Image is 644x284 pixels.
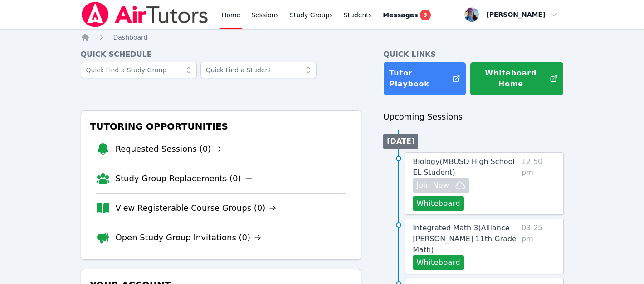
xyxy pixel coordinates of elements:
h3: Tutoring Opportunities [88,118,354,135]
a: Study Group Replacements (0) [116,172,252,185]
h3: Upcoming Sessions [383,110,563,123]
span: Join Now [416,180,449,191]
a: Requested Sessions (0) [116,143,222,155]
span: Dashboard [113,34,148,41]
span: 12:50 pm [522,156,556,211]
button: Whiteboard [413,255,464,270]
nav: Breadcrumb [81,33,564,42]
a: Biology(MBUSD High School EL Student) [413,156,518,178]
span: Integrated Math 3 ( Alliance [PERSON_NAME] 11th Grade Math ) [413,224,517,254]
button: Whiteboard Home [470,62,563,95]
img: Air Tutors [81,2,209,27]
h4: Quick Links [383,49,563,60]
a: Integrated Math 3(Alliance [PERSON_NAME] 11th Grade Math) [413,223,518,255]
li: [DATE] [383,134,418,149]
a: Open Study Group Invitations (0) [116,231,262,244]
span: 03:25 pm [522,223,556,270]
span: 3 [420,10,431,20]
a: Tutor Playbook [383,62,466,95]
input: Quick Find a Study Group [81,62,197,78]
h4: Quick Schedule [81,49,362,60]
input: Quick Find a Student [200,62,317,78]
a: Dashboard [113,33,148,42]
button: Whiteboard [413,196,464,211]
span: Biology ( MBUSD High School EL Student ) [413,157,514,177]
button: Join Now [413,178,469,193]
span: Messages [383,10,418,20]
a: View Registerable Course Groups (0) [116,202,277,214]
